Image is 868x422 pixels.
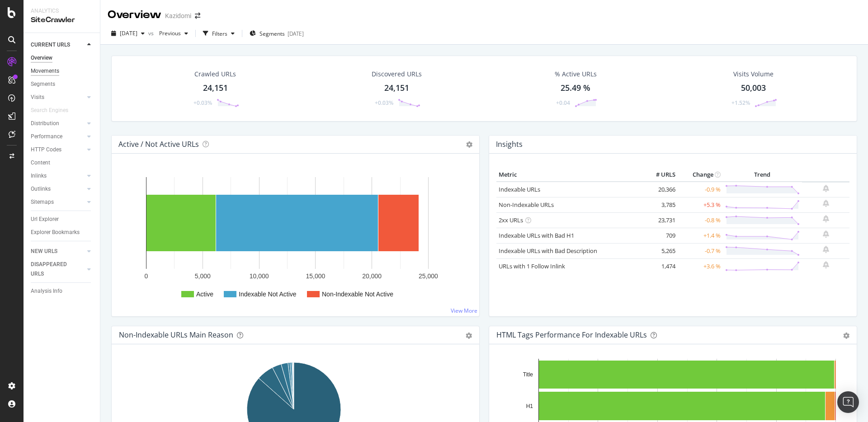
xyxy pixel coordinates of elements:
td: 1,474 [642,258,678,274]
a: Search Engines [31,106,77,115]
span: vs [148,29,156,37]
div: Movements [31,66,59,76]
th: Change [678,168,723,182]
td: -0.7 % [678,243,723,258]
a: Indexable URLs with Bad H1 [499,231,574,239]
text: 15,000 [306,272,325,280]
a: CURRENT URLS [31,40,85,50]
a: HTTP Codes [31,145,85,155]
div: Sitemaps [31,197,54,207]
div: Discovered URLs [372,70,422,79]
td: 20,366 [642,182,678,197]
a: Movements [31,66,94,76]
div: gear [843,333,849,339]
th: # URLS [642,168,678,182]
div: % Active URLs [555,70,597,79]
text: Title [523,371,533,378]
a: Outlinks [31,184,85,194]
a: Distribution [31,119,85,128]
div: bell-plus [823,215,829,222]
a: 2xx URLs [499,216,523,224]
div: Url Explorer [31,215,59,224]
td: 709 [642,228,678,243]
div: A chart. [119,168,472,309]
a: Indexable URLs [499,185,540,193]
div: 50,003 [741,82,766,94]
text: Non-Indexable Not Active [322,291,393,298]
div: Explorer Bookmarks [31,228,80,237]
a: Segments [31,80,94,89]
i: Options [466,141,472,148]
a: Non-Indexable URLs [499,201,554,209]
h4: Insights [496,138,523,150]
div: [DATE] [288,30,304,38]
div: Distribution [31,119,59,128]
div: arrow-right-arrow-left [195,13,200,19]
div: NEW URLS [31,247,57,256]
div: bell-plus [823,185,829,192]
td: 5,265 [642,243,678,258]
text: H1 [526,403,533,409]
a: NEW URLS [31,247,85,256]
div: bell-plus [823,246,829,253]
div: +0.03% [375,99,393,107]
div: HTML Tags Performance for Indexable URLs [496,330,647,339]
div: Visits Volume [733,70,774,79]
a: Visits [31,93,85,102]
div: HTTP Codes [31,145,61,155]
div: Analytics [31,7,93,15]
div: Open Intercom Messenger [837,391,859,413]
td: +1.4 % [678,228,723,243]
text: Active [196,291,213,298]
button: Filters [199,26,238,41]
span: Previous [156,29,181,37]
a: Analysis Info [31,286,94,296]
div: Visits [31,93,44,102]
a: Url Explorer [31,215,94,224]
div: Overview [108,7,161,23]
div: Analysis Info [31,286,62,296]
text: 20,000 [362,272,382,280]
div: bell-plus [823,230,829,238]
div: Search Engines [31,106,68,115]
text: 0 [145,272,148,280]
div: SiteCrawler [31,15,93,25]
div: Segments [31,80,55,89]
div: +1.52% [731,99,750,107]
div: Overview [31,53,52,63]
a: Sitemaps [31,197,85,207]
div: 24,151 [384,82,409,94]
div: Non-Indexable URLs Main Reason [119,330,233,339]
div: DISAPPEARED URLS [31,260,76,279]
div: 25.49 % [561,82,590,94]
td: +5.3 % [678,197,723,212]
a: Overview [31,53,94,63]
div: gear [466,333,472,339]
td: -0.8 % [678,212,723,228]
a: Indexable URLs with Bad Description [499,247,597,255]
a: Explorer Bookmarks [31,228,94,237]
a: DISAPPEARED URLS [31,260,85,279]
div: bell-plus [823,200,829,207]
button: Segments[DATE] [246,26,307,41]
a: URLs with 1 Follow Inlink [499,262,565,270]
a: Performance [31,132,85,141]
a: View More [451,307,477,314]
div: Crawled URLs [194,70,236,79]
div: Filters [212,30,227,38]
th: Trend [723,168,802,182]
div: Performance [31,132,62,141]
text: 5,000 [195,272,211,280]
div: bell-plus [823,261,829,268]
div: +0.03% [193,99,212,107]
td: -0.9 % [678,182,723,197]
button: [DATE] [108,26,148,41]
div: Kazidomi [165,11,191,20]
button: Previous [156,26,192,41]
text: 25,000 [419,272,438,280]
td: 23,731 [642,212,678,228]
div: Content [31,158,50,168]
th: Metric [496,168,642,182]
span: 2025 Sep. 8th [120,29,137,37]
div: Inlinks [31,171,47,181]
